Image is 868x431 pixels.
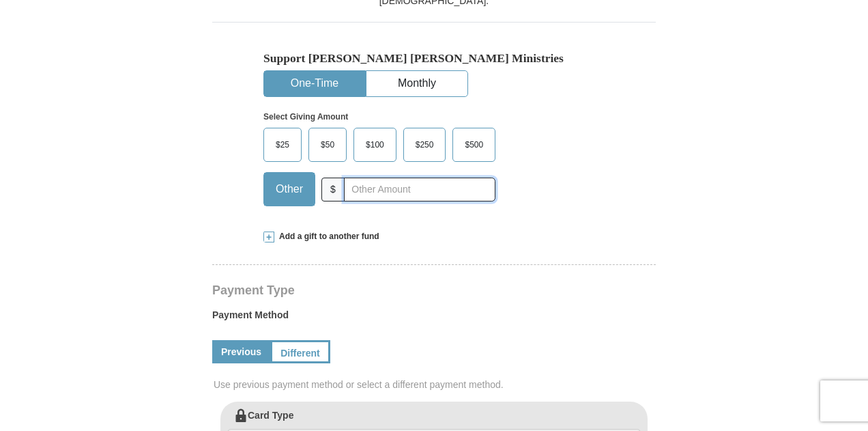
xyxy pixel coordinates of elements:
label: Payment Method [212,308,656,329]
span: Use previous payment method or select a different payment method. [214,378,657,391]
span: $25 [269,135,296,155]
span: $ [321,178,345,201]
button: One-Time [264,71,365,96]
span: $250 [409,135,441,155]
a: Different [270,340,330,363]
input: Other Amount [344,178,495,201]
a: Previous [212,340,270,363]
span: $500 [458,135,490,155]
span: $100 [359,135,391,155]
h4: Payment Type [212,285,656,296]
button: Monthly [366,71,467,96]
strong: Select Giving Amount [263,112,348,122]
span: Add a gift to another fund [274,231,379,242]
h5: Support [PERSON_NAME] [PERSON_NAME] Ministries [263,51,605,66]
span: $50 [314,135,341,155]
span: Other [269,179,310,199]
